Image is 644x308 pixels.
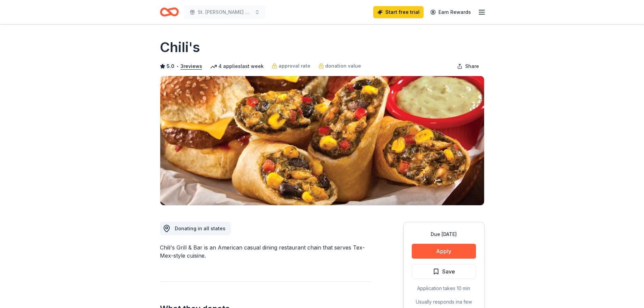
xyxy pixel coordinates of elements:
[198,8,252,16] span: St. [PERSON_NAME] School Auction 2026
[426,6,475,18] a: Earn Rewards
[184,5,265,19] button: St. [PERSON_NAME] School Auction 2026
[412,284,476,292] div: Application takes 10 min
[412,230,476,238] div: Due [DATE]
[373,6,424,18] a: Start free trial
[279,62,310,70] span: approval rate
[176,64,178,69] span: •
[412,264,476,279] button: Save
[181,62,202,70] button: 3reviews
[210,62,264,70] div: 4 applies last week
[160,243,371,260] div: Chili's Grill & Bar is an American casual dining restaurant chain that serves Tex-Mex-style cuisine.
[160,4,179,20] a: Home
[167,62,174,70] span: 5.0
[175,226,225,231] span: Donating in all states
[452,60,484,73] button: Share
[318,62,361,70] a: donation value
[465,62,479,70] span: Share
[272,62,310,70] a: approval rate
[160,38,200,57] h1: Chili's
[325,62,361,70] span: donation value
[412,244,476,259] button: Apply
[160,76,484,205] img: Image for Chili's
[442,267,455,276] span: Save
